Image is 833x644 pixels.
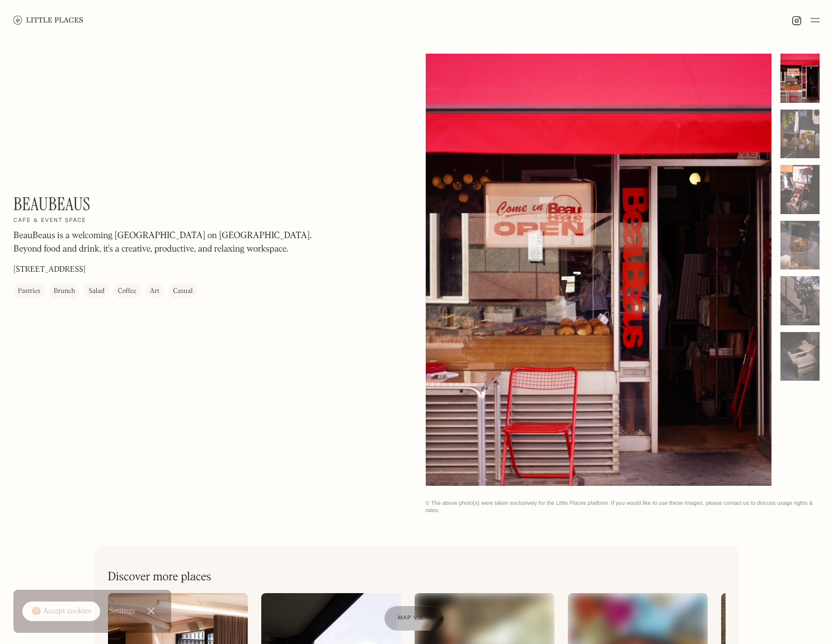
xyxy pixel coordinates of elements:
[31,606,91,617] div: 🍪 Accept cookies
[109,607,135,615] div: Settings
[18,286,40,297] div: Pastries
[384,606,444,631] a: Map view
[398,615,430,621] span: Map view
[13,193,91,215] h1: BeauBeaus
[426,500,820,514] div: © The above photo(s) were taken exclusively for the Little Places platform. If you would like to ...
[150,286,159,297] div: Art
[118,286,137,297] div: Coffee
[22,602,100,622] a: 🍪 Accept cookies
[173,286,192,297] div: Casual
[109,599,135,624] a: Settings
[88,286,104,297] div: Salad
[108,570,211,584] h2: Discover more places
[54,286,75,297] div: Brunch
[13,229,316,256] p: BeauBeaus is a welcoming [GEOGRAPHIC_DATA] on [GEOGRAPHIC_DATA]. Beyond food and drink, it's a cr...
[13,264,86,276] p: [STREET_ADDRESS]
[13,217,86,225] h2: Cafe & event space
[140,600,162,622] a: Close Cookie Popup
